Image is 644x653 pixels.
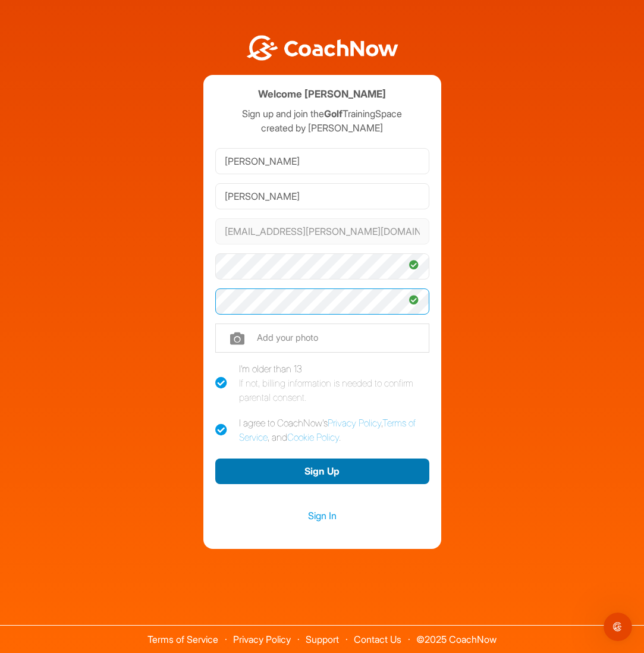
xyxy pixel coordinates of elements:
[354,633,401,645] a: Contact Us
[215,121,429,135] p: created by [PERSON_NAME]
[215,183,429,209] input: Last Name
[215,416,429,444] label: I agree to CoachNow's , , and .
[215,218,429,244] input: Email
[215,106,429,121] p: Sign up and join the TrainingSpace
[239,376,429,404] div: If not, billing information is needed to confirm parental consent.
[328,417,381,429] a: Privacy Policy
[215,459,429,484] button: Sign Up
[287,431,339,443] a: Cookie Policy
[258,87,386,102] h4: Welcome [PERSON_NAME]
[306,633,339,645] a: Support
[324,108,343,120] strong: Golf
[604,613,632,641] iframe: Intercom live chat
[245,35,400,61] img: BwLJSsUCoWCh5upNqxVrqldRgqLPVwmV24tXu5FoVAoFEpwwqQ3VIfuoInZCoVCoTD4vwADAC3ZFMkVEQFDAAAAAElFTkSuQmCC
[239,362,429,404] div: I'm older than 13
[410,626,502,644] span: © 2025 CoachNow
[215,148,429,174] input: First Name
[215,508,429,523] a: Sign In
[233,633,291,645] a: Privacy Policy
[147,633,218,645] a: Terms of Service
[239,417,416,443] a: Terms of Service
